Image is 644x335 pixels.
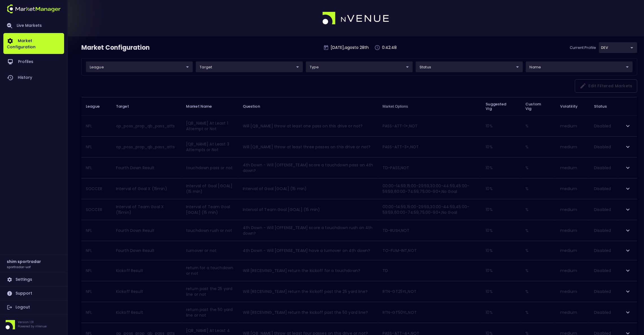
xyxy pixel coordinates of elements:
td: Kickoff Result [112,281,182,302]
td: 4th Down - Will [OFFENSE_TEAM] have a turnover on 4th down? [238,241,378,260]
span: Disabled [594,310,611,315]
td: Will [RECEIVING_TEAM] return the kickoff for a touchdown? [238,260,378,281]
td: op_poss_prop_qb_pass_atts [112,136,182,157]
td: return past the 25 yard line or not [182,281,238,302]
td: TD [378,260,481,281]
th: NFL [81,302,112,323]
td: op_poss_prop_qb_pass_atts [112,116,182,136]
button: expand row [623,266,633,275]
td: medium [556,260,590,281]
td: touchdown pass or not [182,157,238,178]
td: % [521,157,555,178]
td: Will [RECEIVING_TEAM] return the kickoff past the 50 yard line? [238,302,378,323]
div: league [416,61,523,72]
button: expand row [623,184,633,193]
td: Kickoff Result [112,302,182,323]
th: NFL [81,136,112,157]
a: Live Markets [3,18,64,33]
th: NFL [81,220,112,241]
span: Disabled [594,248,611,253]
span: Target [116,104,136,109]
th: NFL [81,260,112,281]
td: % [521,260,555,281]
button: expand row [623,246,633,255]
div: league [86,61,193,72]
td: return for a touchdown or not [182,260,238,281]
td: 10 % [481,116,521,136]
td: RTN-GT50YL,NOT [378,302,481,323]
td: Will [QB_NAME] throw at least one pass on this drive or not? [238,116,378,136]
div: Market Configuration [81,43,150,52]
td: 00:00-14:59,15:00-29:59,30:00-44:59,45:00-59:59,60:00-74:59,75:00-90+,No Goal [378,178,481,199]
button: expand row [623,121,633,131]
td: Interval of Goal [GOAL] (15 min) [238,178,378,199]
button: expand row [623,205,633,214]
th: NFL [81,241,112,260]
span: League [86,104,107,109]
td: medium [556,220,590,241]
th: NFL [81,116,112,136]
th: SOCCER [81,199,112,220]
td: 10 % [481,241,521,260]
td: [QB_NAME] At Least 1 Attempt or Not [182,116,238,136]
span: Disabled [594,123,611,129]
div: league [196,61,303,72]
td: Kickoff Result [112,260,182,281]
h3: sportradar-uof [7,265,31,269]
td: 10 % [481,281,521,302]
p: Current Profile [570,45,596,51]
td: 4th Down - Will [OFFENSE_TEAM] score a touchdown rush on 4th down? [238,220,378,241]
button: expand row [623,226,633,235]
td: 10 % [481,260,521,281]
h2: shim sportradar [7,258,41,265]
th: NFL [81,281,112,302]
div: league [599,42,637,53]
td: medium [556,302,590,323]
a: Settings [3,273,64,286]
div: league [306,61,413,72]
td: TD-PASS,NOT [378,157,481,178]
td: medium [556,281,590,302]
a: Support [3,287,64,300]
span: Disabled [594,268,611,273]
img: logo [7,5,61,13]
td: medium [556,178,590,199]
td: 10 % [481,302,521,323]
td: % [521,281,555,302]
p: Version 1.31 [18,320,47,324]
span: Disabled [594,165,611,171]
button: expand row [623,163,633,173]
span: Disabled [594,186,611,192]
td: medium [556,241,590,260]
p: 0:42:48 [382,45,397,51]
button: expand row [623,308,633,317]
td: medium [556,136,590,157]
span: Status [594,103,614,110]
td: 10 % [481,157,521,178]
td: Fourth Down Result [112,157,182,178]
td: 10 % [481,220,521,241]
a: Market Configuration [3,33,64,54]
td: turnover or not [182,241,238,260]
td: TD-RUSH,NOT [378,220,481,241]
td: PASS-ATT-1+,NOT [378,116,481,136]
td: [QB_NAME] At Least 3 Attempts or Not [182,136,238,157]
a: History [3,70,64,86]
td: Will [RECEIVING_TEAM] return the kickoff past the 25 yard line? [238,281,378,302]
td: 4th Down - Will [OFFENSE_TEAM] score a touchdown pass on 4th down? [238,157,378,178]
span: Disabled [594,207,611,212]
td: 10 % [481,136,521,157]
span: Market Name [186,104,219,109]
td: medium [556,199,590,220]
td: % [521,178,555,199]
td: Interval of Team Goal [GOAL] (15 min) [238,199,378,220]
span: Disabled [594,289,611,294]
td: % [521,241,555,260]
th: SOCCER [81,178,112,199]
span: Suggested Vig [486,102,516,111]
td: 00:00-14:59,15:00-29:59,30:00-44:59,45:00-59:59,60:00-74:59,75:00-90+,No Goal [378,199,481,220]
td: Interval of Team Goal X (15min) [112,199,182,220]
td: % [521,199,555,220]
td: medium [556,157,590,178]
button: expand row [623,287,633,296]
